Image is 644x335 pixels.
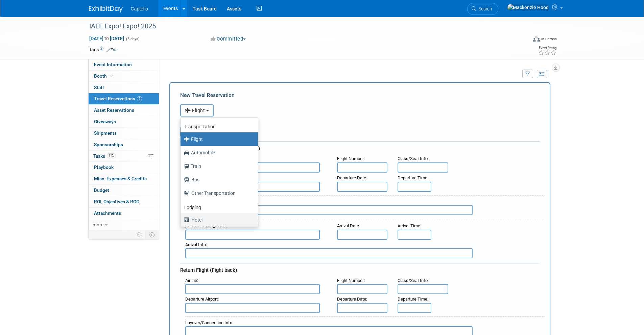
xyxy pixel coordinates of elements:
span: more [93,222,103,227]
div: In-Person [541,36,557,42]
span: Booth [94,73,115,79]
label: Automobile [184,147,251,158]
small: : [337,156,365,161]
span: Flight Number [337,278,364,283]
td: Personalize Event Tab Strip [134,230,145,239]
span: Arrival Time [398,223,420,228]
span: Return Flight (flight back) [180,267,237,273]
span: Arrival Date [337,223,359,228]
img: Format-Inperson.png [533,36,540,42]
a: Edit [106,48,118,52]
b: Transportation [184,124,216,129]
a: Playbook [89,162,159,173]
span: Class/Seat Info [398,278,428,283]
span: Event Information [94,62,132,67]
a: Misc. Expenses & Credits [89,173,159,184]
span: [DATE] [DATE] [89,35,124,42]
span: (3 days) [125,37,140,41]
a: Lodging [181,200,258,213]
span: Sponsorships [94,142,123,147]
span: Captello [131,6,148,11]
span: Asset Reservations [94,107,134,113]
span: Misc. Expenses & Credits [94,176,147,181]
small: : [398,223,421,228]
span: Staff [94,85,104,90]
label: Bus [184,174,251,185]
a: Budget [89,185,159,196]
span: Flight [185,108,205,113]
small: : [185,278,198,283]
span: 41% [107,153,116,158]
i: Filter by Traveler [525,72,530,76]
span: Departure Date [337,297,366,302]
a: Sponsorships [89,139,159,150]
span: Tasks [93,153,116,159]
span: Layover/Connection Info [185,320,232,325]
a: Travel Reservations2 [89,93,159,104]
img: Mackenzie Hood [507,4,549,11]
div: New Travel Reservation [180,92,540,99]
label: Train [184,161,251,172]
span: Attachments [94,210,121,216]
small: : [398,297,428,302]
i: Booth reservation complete [110,74,113,78]
span: Departure Airport [185,297,218,302]
span: Giveaways [94,119,116,124]
a: Tasks41% [89,151,159,162]
b: Lodging [184,205,201,210]
span: Playbook [94,164,114,170]
label: Other Transportation [184,188,251,199]
button: Committed [208,35,248,43]
span: to [103,36,110,41]
td: Toggle Event Tabs [145,230,159,239]
div: IAEE Expo! Expo! 2025 [87,20,517,32]
small: : [337,223,360,228]
small: : [398,156,429,161]
a: more [89,219,159,230]
span: Budget [94,187,109,193]
small: : [398,278,429,283]
a: Search [467,3,498,15]
a: ROI, Objectives & ROO [89,196,159,207]
small: : [398,175,428,180]
span: Flight Number [337,156,364,161]
a: Booth [89,71,159,82]
span: Shipments [94,130,117,136]
span: 2 [137,96,142,101]
p: [PERSON_NAME] [4,3,349,10]
div: Event Rating [538,46,556,50]
div: Event Format [487,35,557,45]
span: Departure Time [398,175,427,180]
small: : [185,242,207,247]
body: To enrich screen reader interactions, please activate Accessibility in Grammarly extension settings [4,3,350,10]
span: Departure Date [337,175,366,180]
img: ExhibitDay [89,6,123,12]
span: Arrival Info [185,242,206,247]
label: Hotel [184,214,251,225]
span: Departure Time [398,297,427,302]
small: : [185,297,219,302]
a: Giveaways [89,116,159,127]
a: Staff [89,82,159,93]
span: Travel Reservations [94,96,142,101]
a: Shipments [89,128,159,139]
small: : [185,320,233,325]
small: : [337,175,367,180]
span: Search [476,6,492,11]
a: Asset Reservations [89,105,159,116]
button: Flight [180,104,214,117]
label: Flight [184,134,251,145]
td: Tags [89,46,118,53]
a: Attachments [89,208,159,219]
small: : [337,278,365,283]
span: Class/Seat Info [398,156,428,161]
small: : [337,297,367,302]
span: ROI, Objectives & ROO [94,199,139,204]
a: Event Information [89,59,159,70]
span: Airline [185,278,197,283]
div: Booking Confirmation Number: [180,117,540,127]
a: Transportation [181,119,258,132]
